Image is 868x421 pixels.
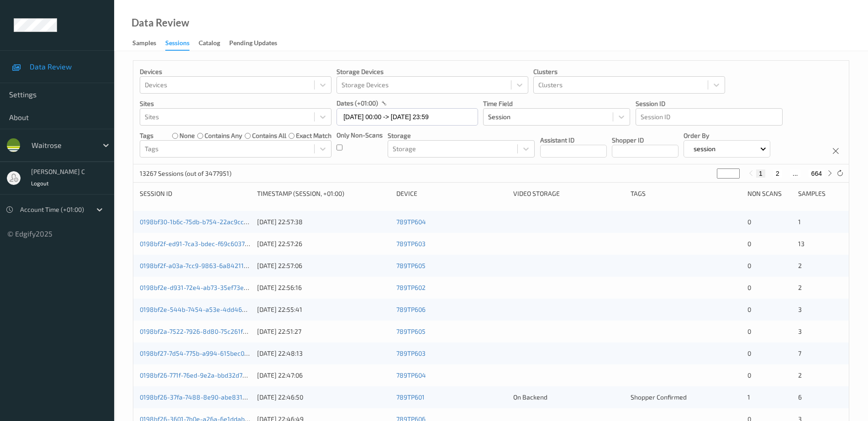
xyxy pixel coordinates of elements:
div: [DATE] 22:51:27 [257,327,390,336]
a: 789TP603 [396,349,426,357]
div: Video Storage [513,189,624,198]
button: 1 [756,169,765,178]
a: 789TP605 [396,327,426,335]
a: Samples [132,37,165,50]
button: 2 [773,169,782,178]
span: 1 [798,218,801,226]
a: 0198bf2f-ed91-7ca3-bdec-f69c60379068 [140,240,260,247]
span: 2 [798,262,802,269]
div: Sessions [165,38,189,51]
a: 0198bf26-37fa-7488-8e90-abe831045114 [140,393,263,401]
span: 2 [798,284,802,291]
a: 789TP602 [396,284,426,291]
div: Device [396,189,507,198]
span: 0 [747,371,751,379]
span: 2 [798,371,802,379]
span: 13 [798,240,805,247]
div: Samples [132,38,156,50]
p: 13267 Sessions (out of 3477951) [140,169,231,178]
label: contains all [252,131,286,140]
div: [DATE] 22:57:06 [257,261,390,270]
span: 0 [747,305,751,313]
p: Clusters [533,67,725,76]
p: Assistant ID [540,136,607,145]
label: exact match [296,131,331,140]
div: On Backend [513,393,624,402]
div: Tags [631,189,742,198]
a: 789TP601 [396,393,425,401]
div: Catalog [199,38,220,50]
span: 3 [798,327,802,335]
div: Pending Updates [229,38,277,50]
label: none [179,131,195,140]
span: 0 [747,262,751,269]
span: 3 [798,305,802,313]
span: 0 [747,240,751,247]
div: [DATE] 22:57:38 [257,217,390,226]
div: [DATE] 22:57:26 [257,239,390,248]
p: Storage Devices [337,67,528,76]
div: [DATE] 22:46:50 [257,393,390,402]
a: Pending Updates [229,37,286,50]
button: 664 [809,169,825,178]
a: 0198bf30-1b6c-75db-b754-22ac9cc42796 [140,218,262,226]
span: Shopper Confirmed [631,393,687,401]
label: contains any [205,131,242,140]
p: Sites [140,99,331,108]
span: 0 [747,284,751,291]
p: dates (+01:00) [337,99,378,108]
a: 789TP606 [396,305,426,313]
p: Order By [684,131,770,140]
a: 789TP604 [396,371,426,379]
div: [DATE] 22:47:06 [257,371,390,380]
span: 6 [798,393,802,401]
p: Time Field [483,99,630,108]
a: 0198bf2a-7522-7926-8d80-75c261f5cefe [140,327,259,335]
span: 7 [798,349,801,357]
div: [DATE] 22:56:16 [257,283,390,292]
div: Timestamp (Session, +01:00) [257,189,390,198]
a: 0198bf2e-544b-7454-a53e-4dd460b5a23e [140,305,268,313]
span: 1 [747,393,750,401]
a: Sessions [165,37,199,51]
span: 0 [747,327,751,335]
a: 0198bf2f-a03a-7cc9-9863-6a84211d7a44 [140,262,263,269]
a: 0198bf26-771f-76ed-9e2a-bbd32d708ab9 [140,371,261,379]
a: 789TP604 [396,218,426,226]
span: 0 [747,349,751,357]
p: Only Non-Scans [337,131,383,140]
p: Tags [140,131,153,140]
button: ... [790,169,801,178]
p: session [690,144,719,153]
p: Session ID [636,99,783,108]
span: 0 [747,218,751,226]
p: Devices [140,67,331,76]
div: Samples [798,189,842,198]
a: 0198bf2e-d931-72e4-ab73-35ef73e96433 [140,284,263,291]
div: [DATE] 22:48:13 [257,349,390,358]
a: 789TP603 [396,240,426,247]
div: Session ID [140,189,251,198]
div: Non Scans [747,189,792,198]
p: Storage [388,131,535,140]
a: Catalog [199,37,229,50]
p: Shopper ID [612,136,679,145]
a: 0198bf27-7d54-775b-a994-615bec0cb2e2 [140,349,262,357]
a: 789TP605 [396,262,426,269]
div: Data Review [132,18,189,27]
div: [DATE] 22:55:41 [257,305,390,314]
